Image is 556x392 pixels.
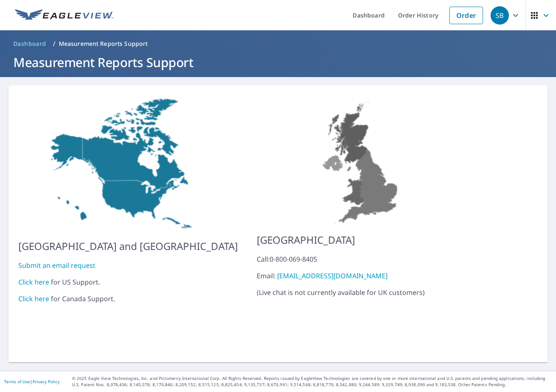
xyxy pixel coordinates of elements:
img: EV Logo [15,9,113,22]
nav: breadcrumb [10,37,546,50]
a: Terms of Use [4,379,30,385]
p: Measurement Reports Support [59,40,148,48]
p: [GEOGRAPHIC_DATA] [257,232,466,247]
div: for US Support. [18,277,238,287]
a: Privacy Policy [33,379,60,385]
a: Order [449,7,483,24]
h1: Measurement Reports Support [10,54,546,71]
div: for Canada Support. [18,294,238,304]
img: US-MAP [257,95,466,226]
p: | [4,379,60,384]
li: / [53,39,55,49]
p: ( Live chat is not currently available for UK customers ) [257,254,466,297]
p: [GEOGRAPHIC_DATA] and [GEOGRAPHIC_DATA] [18,239,238,254]
img: US-MAP [18,95,238,232]
a: Submit an email request [18,261,95,270]
a: Dashboard [10,37,50,50]
a: [EMAIL_ADDRESS][DOMAIN_NAME] [277,271,388,280]
div: Call: 0-800-069-8405 [257,254,466,264]
a: Click here [18,277,49,287]
span: Dashboard [13,40,46,48]
p: © 2025 Eagle View Technologies, Inc. and Pictometry International Corp. All Rights Reserved. Repo... [72,375,552,388]
div: Email: [257,271,466,281]
a: Click here [18,294,49,303]
div: SB [491,6,509,25]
